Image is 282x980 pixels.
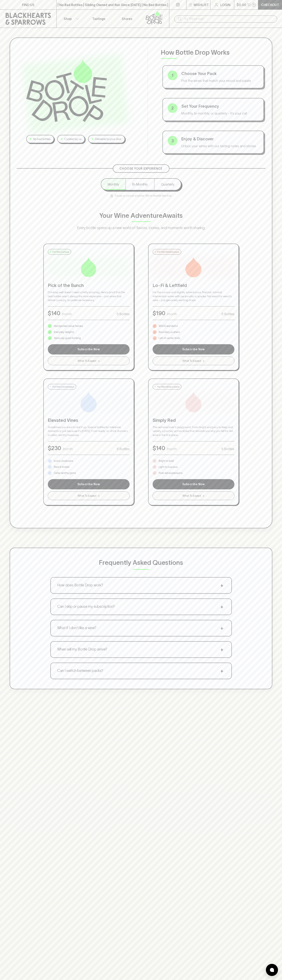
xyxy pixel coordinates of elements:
[167,446,177,451] p: /month
[237,2,246,7] p: $0.00
[52,250,69,254] p: For the Curious
[162,212,183,219] span: Awaits
[184,16,274,22] input: Try "Pinot noir"
[54,336,81,340] p: Seriously good drinking
[181,111,259,116] p: Monthly, bi-monthly, or quarterly - it's your call
[95,137,121,141] p: Delivered to your door
[153,479,234,489] button: Subscribe Now
[153,344,234,354] button: Subscribe Now
[98,494,100,498] span: +
[99,558,183,567] p: Frequently Asked Questions
[159,471,182,475] p: Pure red expressions
[54,330,74,334] p: Everyday delights
[222,312,234,316] p: 6 Bottles
[181,71,259,77] p: Choose Your Pack
[126,179,154,190] button: Bi-Monthly
[48,479,130,489] button: Subscribe Now
[159,465,178,469] p: Light to luscious
[113,10,141,28] a: Stores
[183,257,204,277] img: Lo-Fi & Leftfield
[159,336,180,340] p: Left of center finds
[54,459,73,463] p: Iconic producers
[33,137,50,141] p: No bad bottles
[153,491,234,500] button: What To Expect+
[54,471,76,475] p: Cellar worthy gems
[270,968,274,972] img: bubble-icon
[181,78,259,83] p: Pick the wines that match your mood and palate
[203,494,205,498] span: +
[48,491,130,500] button: What To Expect+
[182,494,201,498] span: What To Expect
[182,359,201,363] span: What To Expect
[219,625,225,631] span: +
[48,425,130,437] p: Sometimes you want to dial it up. Special bottles for milestone moments or just because it's [DAT...
[48,417,130,424] p: Elevated Vines
[54,465,69,469] p: Rare & limited
[63,446,73,451] p: /month
[60,225,222,231] p: Every bottle opens up a new world of flavors, stories, and moments worth sharing.
[57,625,96,631] p: What if I don't like a wine?
[153,290,234,302] p: For the curious and slightly adventurous. Natural, minimal intervention wines with personality in...
[101,179,126,190] button: Monthly
[122,16,132,21] p: Stores
[51,663,231,679] button: Can I switch between packs?+
[157,250,179,254] p: For the Adventurous
[51,620,231,636] button: What if I don't like a wine?+
[219,604,225,610] span: +
[57,583,103,588] p: How does Bottle Drop work?
[181,136,259,142] p: Enjoy & Discover
[48,357,130,365] button: What To Expect+
[48,290,130,302] p: Drinking well doesn't need a hefty price tag. Here's proof that the best bottles aren't always th...
[154,179,181,190] button: Quarterly
[203,359,205,363] span: +
[168,136,177,146] div: 3
[153,417,234,424] p: Simply Red
[51,599,231,615] button: Can I skip or pause my subscription?+
[117,312,130,316] p: 6 Bottles
[79,392,99,412] img: Elevated Vines
[153,357,234,365] button: What To Expect+
[120,167,162,171] p: Choose Your Experience
[57,668,103,673] p: Can I switch between packs?
[161,48,266,57] p: How Bottle Drop Works
[57,604,115,609] p: Can I skip or pause my subscription?
[159,330,180,334] p: Boundary pushers
[51,578,231,593] button: How does Bottle Drop work?+
[167,312,177,316] p: /month
[117,446,130,451] p: 6 Bottles
[52,385,74,389] p: For the Connoisseur
[78,494,96,498] span: What To Expect
[153,444,165,452] p: $ 140
[219,646,225,653] span: +
[48,444,61,452] p: $ 230
[92,16,105,21] p: Tastings
[99,211,183,220] p: Your Wine Adventure
[261,2,279,7] p: Checkout
[181,103,259,109] p: Set Your Frequency
[64,137,81,141] p: Curated by us
[219,582,225,588] span: +
[159,324,178,328] p: Wild & wonderful
[78,359,96,363] span: What To Expect
[62,312,72,316] p: /month
[157,385,179,389] p: For Red Wine Lovers
[57,647,107,652] p: When will my Bottle Drop arrive?
[219,668,225,674] span: +
[98,359,100,363] span: +
[85,10,113,28] a: Tastings
[168,103,177,113] div: 2
[153,282,234,289] p: Lo-Fi & Leftfield
[194,2,209,7] p: Wishlist
[48,309,60,317] p: $ 140
[64,16,72,21] p: Shop
[181,144,259,148] p: Unbox your wines with our tasting notes and stories
[110,194,172,198] p: Pause or cancel anytime. We're flexible like that.
[153,425,234,437] p: The red wine lover's playground. From bright and juicy to deep and velvety, a journey across styl...
[168,71,177,80] div: 1
[54,324,83,328] p: Handpicked value heroes
[79,257,99,277] img: Pick of the Bunch
[222,446,234,451] p: 6 Bottles
[153,309,165,317] p: $ 190
[220,2,230,7] p: Login
[48,282,130,289] p: Pick of the Bunch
